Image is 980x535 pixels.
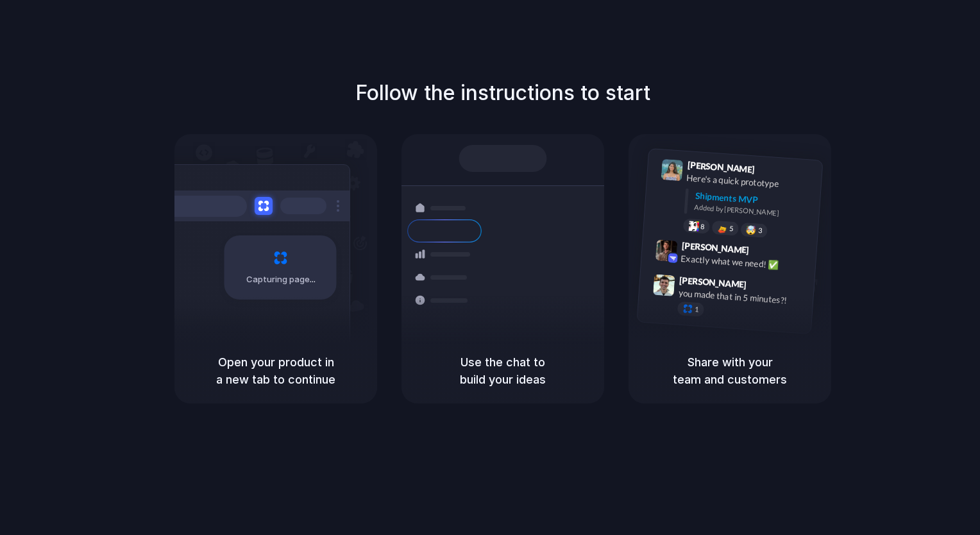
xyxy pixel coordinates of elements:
h5: Share with your team and customers [644,353,816,388]
span: 5 [729,225,734,232]
span: 9:41 AM [759,164,785,180]
div: Added by [PERSON_NAME] [694,202,812,221]
span: [PERSON_NAME] [681,239,749,257]
span: Capturing page [246,273,317,286]
span: [PERSON_NAME] [679,273,747,292]
h5: Use the chat to build your ideas [417,353,589,388]
h1: Follow the instructions to start [355,78,650,108]
span: 9:42 AM [753,245,779,260]
span: 8 [700,223,705,230]
div: 🤯 [746,225,757,235]
span: 9:47 AM [750,279,777,294]
span: 1 [695,306,699,313]
span: 3 [758,227,763,234]
div: Exactly what we need! ✅ [680,252,809,274]
span: [PERSON_NAME] [687,158,755,176]
div: you made that in 5 minutes?! [678,287,806,309]
div: Here's a quick prototype [686,171,815,193]
h5: Open your product in a new tab to continue [190,353,362,388]
div: Shipments MVP [695,189,813,210]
